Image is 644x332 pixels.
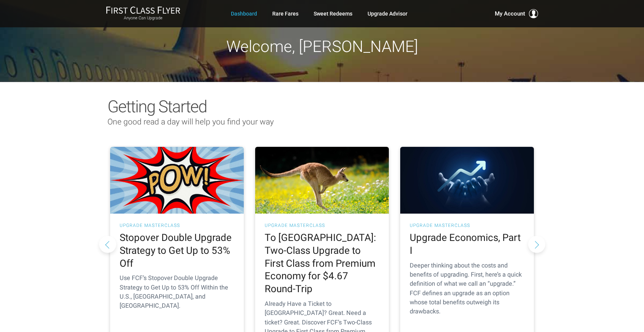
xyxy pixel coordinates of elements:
span: Welcome, [PERSON_NAME] [226,37,418,56]
a: Sweet Redeems [314,7,352,20]
a: Rare Fares [272,7,298,20]
h2: To [GEOGRAPHIC_DATA]: Two-Class Upgrade to First Class from Premium Economy for $4.67 Round-Trip [265,231,379,296]
h3: UPGRADE MASTERCLASS [120,223,234,228]
span: One good read a day will help you find your way [107,117,274,126]
button: Previous slide [99,236,116,253]
p: Use FCF’s Stopover Double Upgrade Strategy to Get Up to 53% Off Within the U.S., [GEOGRAPHIC_DATA... [120,274,234,310]
p: Deeper thinking about the costs and benefits of upgrading. First, here’s a quick definition of wh... [410,261,524,316]
h2: Stopover Double Upgrade Strategy to Get Up to 53% Off [120,231,234,270]
span: Getting Started [107,97,207,116]
h3: UPGRADE MASTERCLASS [265,223,379,228]
button: My Account [495,9,538,18]
h2: Upgrade Economics, Part I [410,231,524,257]
a: Upgrade Advisor [368,7,407,20]
a: Dashboard [231,7,257,20]
h3: UPGRADE MASTERCLASS [410,223,524,228]
a: First Class FlyerAnyone Can Upgrade [106,6,180,21]
span: My Account [495,9,525,18]
small: Anyone Can Upgrade [106,16,180,21]
button: Next slide [528,236,545,253]
img: First Class Flyer [106,6,180,14]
